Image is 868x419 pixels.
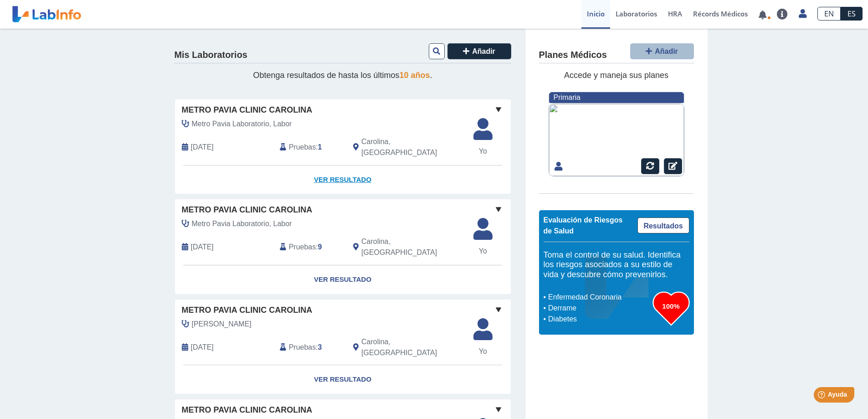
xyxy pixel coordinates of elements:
[361,236,462,258] span: Carolina, PR
[289,342,316,353] span: Pruebas
[289,242,316,253] span: Pruebas
[175,166,511,194] a: Ver Resultado
[637,217,689,233] a: Resultados
[361,336,462,358] span: Carolina, PR
[191,342,214,353] span: 2025-04-10
[400,71,430,80] span: 10 años
[191,142,214,153] span: 2025-10-08
[361,136,462,158] span: Carolina, PR
[273,136,346,158] div: :
[192,119,292,129] span: Metro Pavia Laboratorio, Labor
[544,216,623,235] span: Evaluación de Riesgos de Salud
[318,343,322,351] b: 3
[273,336,346,358] div: :
[546,314,653,325] li: Diabetes
[175,365,511,394] a: Ver Resultado
[318,243,322,251] b: 9
[289,142,316,153] span: Pruebas
[253,71,432,80] span: Obtenga resultados de hasta los últimos .
[546,303,653,314] li: Derrame
[787,383,858,409] iframe: Help widget launcher
[273,236,346,258] div: :
[175,50,247,61] h4: Mis Laboratorios
[472,47,495,55] span: Añadir
[192,218,292,229] span: Metro Pavia Laboratorio, Labor
[468,246,498,257] span: Yo
[841,7,863,21] a: ES
[318,143,322,151] b: 1
[544,250,689,280] h5: Toma el control de su salud. Identifica los riesgos asociados a su estilo de vida y descubre cómo...
[630,43,694,59] button: Añadir
[182,104,313,116] span: Metro Pavia Clinic Carolina
[655,47,678,55] span: Añadir
[182,304,313,316] span: Metro Pavia Clinic Carolina
[447,43,511,59] button: Añadir
[182,404,313,416] span: Metro Pavia Clinic Carolina
[192,319,252,330] span: Del Toro Diez, Andrea
[554,93,580,101] span: Primaria
[653,300,689,312] h3: 100%
[175,265,511,294] a: Ver Resultado
[564,71,668,80] span: Accede y maneja sus planes
[539,50,607,61] h4: Planes Médicos
[468,346,498,357] span: Yo
[668,9,682,18] span: HRA
[546,292,653,303] li: Enfermedad Coronaria
[182,204,313,216] span: Metro Pavia Clinic Carolina
[191,242,214,253] span: 2025-06-26
[468,146,498,157] span: Yo
[817,7,841,21] a: EN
